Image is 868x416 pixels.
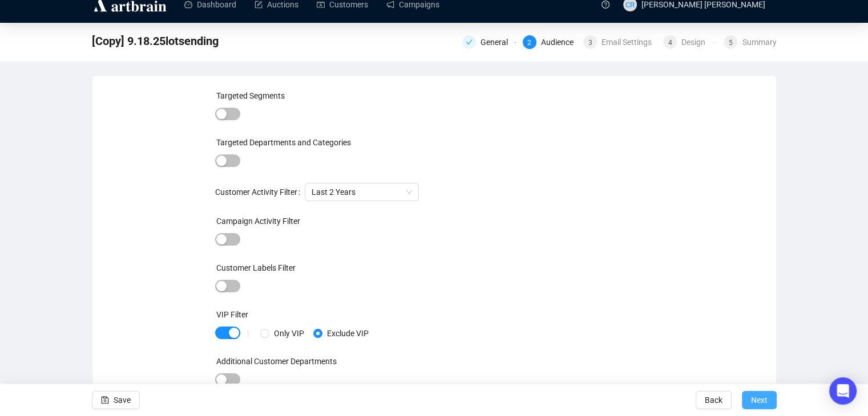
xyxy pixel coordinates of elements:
[215,183,305,201] label: Customer Activity Filter
[216,263,296,272] label: Customer Labels Filter
[481,35,515,49] div: General
[583,35,656,49] div: 3Email Settings
[312,183,412,201] span: Last 2 Years
[663,35,717,49] div: 4Design
[527,39,531,47] span: 2
[705,384,722,416] span: Back
[216,91,285,100] label: Targeted Segments
[601,35,659,49] div: Email Settings
[216,138,351,147] label: Targeted Departments and Categories
[114,384,131,416] span: Save
[92,391,140,409] button: Save
[729,39,733,47] span: 5
[724,35,776,49] div: 5Summary
[92,32,219,50] span: [Copy] 9.18.25lotsending
[523,35,576,49] div: 2Audience
[668,39,672,47] span: 4
[216,357,337,366] label: Additional Customer Departments
[101,396,109,404] span: save
[742,35,776,49] div: Summary
[681,35,712,49] div: Design
[247,329,249,338] div: |
[541,35,580,49] div: Audience
[216,217,300,226] label: Campaign Activity Filter
[269,327,309,340] span: Only VIP
[588,39,592,47] span: 3
[829,377,857,405] div: Open Intercom Messenger
[322,327,373,340] span: Exclude VIP
[696,391,732,409] button: Back
[216,310,248,319] label: VIP Filter
[462,35,516,49] div: General
[466,39,473,46] span: check
[751,384,768,416] span: Next
[742,391,777,409] button: Next
[601,1,609,9] span: question-circle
